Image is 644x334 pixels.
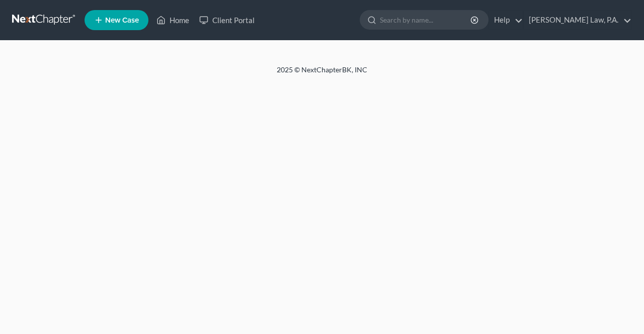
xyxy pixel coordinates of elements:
[151,11,194,29] a: Home
[194,11,260,29] a: Client Portal
[489,11,523,29] a: Help
[35,65,609,83] div: 2025 © NextChapterBK, INC
[105,17,139,24] span: New Case
[380,11,472,29] input: Search by name...
[524,11,631,29] a: [PERSON_NAME] Law, P.A.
